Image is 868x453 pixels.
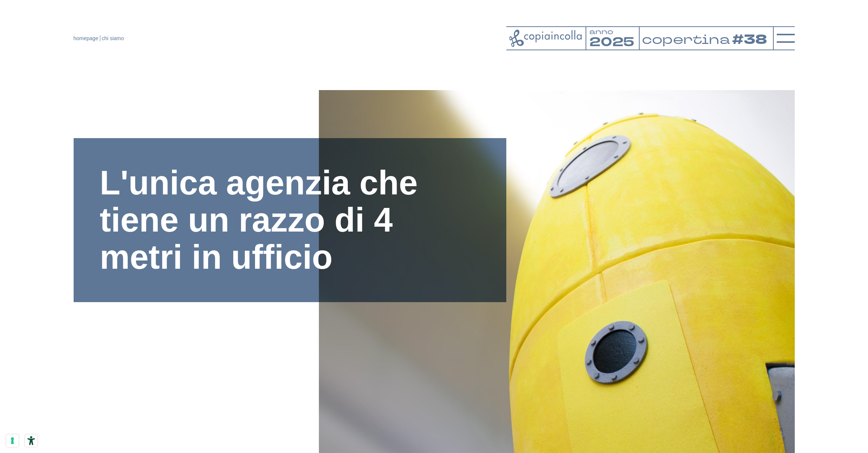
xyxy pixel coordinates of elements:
[74,35,98,41] a: homepage
[589,27,613,36] tspan: anno
[102,35,124,41] span: chi siamo
[25,434,38,447] button: Strumenti di accessibilità
[589,33,634,51] tspan: 2025
[642,31,731,48] tspan: copertina
[100,164,480,276] h1: L'unica agenzia che tiene un razzo di 4 metri in ufficio
[734,31,769,50] tspan: #38
[6,434,19,447] button: Le tue preferenze relative al consenso per le tecnologie di tracciamento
